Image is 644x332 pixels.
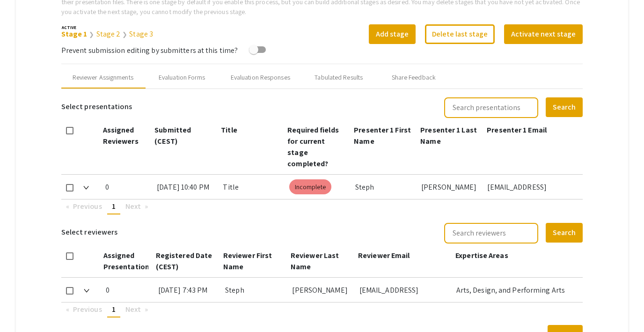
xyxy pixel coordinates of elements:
[289,179,331,194] mat-chip: Incomplete
[456,278,576,302] div: Arts, Design, and Performing Arts
[7,290,40,325] iframe: Chat
[96,29,121,39] a: Stage 2
[231,73,290,82] div: Evaluation Responses
[421,175,480,199] div: [PERSON_NAME]
[61,222,118,243] h6: Select reviewers
[225,278,285,302] div: Steph
[444,223,538,243] input: Search reviewers
[444,97,538,118] input: Search presentations
[61,302,583,317] ul: Pagination
[61,96,132,117] h6: Select presentations
[61,29,88,39] a: Stage 1
[487,175,575,199] div: [EMAIL_ADDRESS][DOMAIN_NAME]
[425,24,495,44] button: Delete last stage
[487,125,547,135] span: Presenter 1 Email
[359,278,449,302] div: [EMAIL_ADDRESS][DOMAIN_NAME]
[369,24,416,44] button: Add stage
[154,125,191,146] span: Submitted (CEST)
[83,186,89,190] img: Expand arrow
[112,201,116,211] span: 1
[355,175,414,199] div: Steph
[61,199,583,214] ul: Pagination
[103,251,153,272] span: Assigned Presentations
[292,278,351,302] div: [PERSON_NAME]
[221,125,237,135] span: Title
[125,201,141,211] span: Next
[504,24,583,44] button: Activate next stage
[455,251,508,260] span: Expertise Areas
[159,73,205,82] div: Evaluation Forms
[157,175,215,199] div: [DATE] 10:40 PM
[73,73,133,82] div: Reviewer Assignments
[392,73,436,82] div: Share Feedback
[223,251,272,272] span: Reviewer First Name
[358,251,410,260] span: Reviewer Email
[546,97,583,117] button: Search
[354,125,411,146] span: Presenter 1 First Name
[315,73,363,82] div: Tabulated Results
[122,30,127,38] span: ❯
[156,251,212,272] span: Registered Date (CEST)
[291,251,339,272] span: Reviewer Last Name
[73,304,102,314] span: Previous
[112,304,116,314] span: 1
[106,278,150,302] div: 0
[103,125,139,146] span: Assigned Reviewers
[61,45,238,55] span: Prevent submission editing by submitters at this time?
[125,304,141,314] span: Next
[223,175,281,199] div: Title
[84,289,89,293] img: Expand arrow
[129,29,153,39] a: Stage 3
[105,175,149,199] div: 0
[89,30,94,38] span: ❯
[420,125,477,146] span: Presenter 1 Last Name
[73,201,102,211] span: Previous
[546,223,583,243] button: Search
[287,125,339,169] span: Required fields for current stage completed?
[158,278,218,302] div: [DATE] 7:43 PM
